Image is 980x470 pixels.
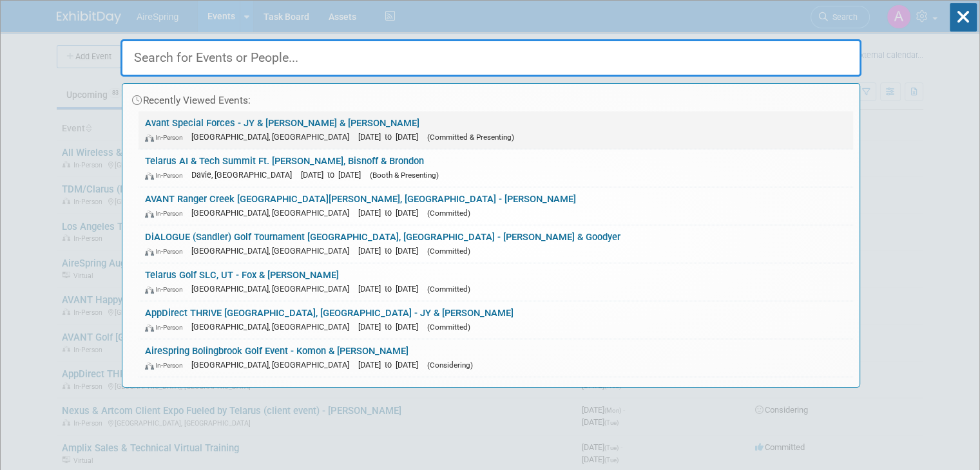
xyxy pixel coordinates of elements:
span: In-Person [145,323,189,332]
a: Telarus Golf SLC, UT - Fox & [PERSON_NAME] In-Person [GEOGRAPHIC_DATA], [GEOGRAPHIC_DATA] [DATE] ... [139,263,853,301]
span: [DATE] to [DATE] [358,132,425,142]
span: [DATE] to [DATE] [358,208,425,218]
span: [GEOGRAPHIC_DATA], [GEOGRAPHIC_DATA] [191,360,356,370]
div: Recently Viewed Events: [129,84,853,111]
span: (Committed) [427,323,470,332]
span: [GEOGRAPHIC_DATA], [GEOGRAPHIC_DATA] [191,246,356,256]
span: [DATE] to [DATE] [301,170,367,180]
span: In-Person [145,247,189,256]
span: (Committed) [427,247,470,256]
span: [GEOGRAPHIC_DATA], [GEOGRAPHIC_DATA] [191,132,356,142]
span: [DATE] to [DATE] [358,246,425,256]
span: Davie, [GEOGRAPHIC_DATA] [191,170,298,180]
span: In-Person [145,133,189,142]
a: DiALOGUE (Sandler) Golf Tournament [GEOGRAPHIC_DATA], [GEOGRAPHIC_DATA] - [PERSON_NAME] & Goodyer... [139,225,853,263]
span: (Booth & Presenting) [370,171,439,180]
span: [DATE] to [DATE] [358,284,425,294]
span: (Committed) [427,285,470,294]
a: AppDirect THRIVE [GEOGRAPHIC_DATA], [GEOGRAPHIC_DATA] - JY & [PERSON_NAME] In-Person [GEOGRAPHIC_... [139,301,853,339]
span: In-Person [145,171,189,180]
span: (Committed & Presenting) [427,133,514,142]
a: Avant Special Forces - JY & [PERSON_NAME] & [PERSON_NAME] In-Person [GEOGRAPHIC_DATA], [GEOGRAPHI... [139,111,853,149]
input: Search for Events or People... [120,39,861,77]
span: [GEOGRAPHIC_DATA], [GEOGRAPHIC_DATA] [191,322,356,332]
a: AVANT Ranger Creek [GEOGRAPHIC_DATA][PERSON_NAME], [GEOGRAPHIC_DATA] - [PERSON_NAME] In-Person [G... [139,187,853,225]
span: (Committed) [427,209,470,218]
span: In-Person [145,361,189,370]
span: [GEOGRAPHIC_DATA], [GEOGRAPHIC_DATA] [191,284,356,294]
span: In-Person [145,285,189,294]
a: Telarus AI & Tech Summit Ft. [PERSON_NAME], Bisnoff & Brondon In-Person Davie, [GEOGRAPHIC_DATA] ... [139,149,853,187]
span: [DATE] to [DATE] [358,360,425,370]
span: (Considering) [427,361,473,370]
span: In-Person [145,209,189,218]
span: [DATE] to [DATE] [358,322,425,332]
a: AireSpring Bolingbrook Golf Event - Komon & [PERSON_NAME] In-Person [GEOGRAPHIC_DATA], [GEOGRAPHI... [139,339,853,377]
span: [GEOGRAPHIC_DATA], [GEOGRAPHIC_DATA] [191,208,356,218]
